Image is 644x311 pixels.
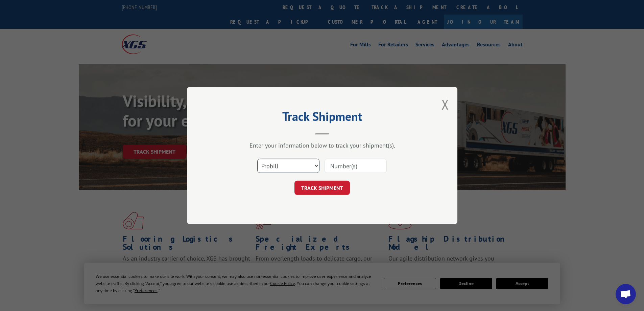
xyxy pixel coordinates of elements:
[616,284,636,304] div: Open chat
[221,141,424,149] div: Enter your information below to track your shipment(s).
[325,159,387,173] input: Number(s)
[221,112,424,125] h2: Track Shipment
[294,181,350,195] button: TRACK SHIPMENT
[442,95,449,113] button: Close modal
